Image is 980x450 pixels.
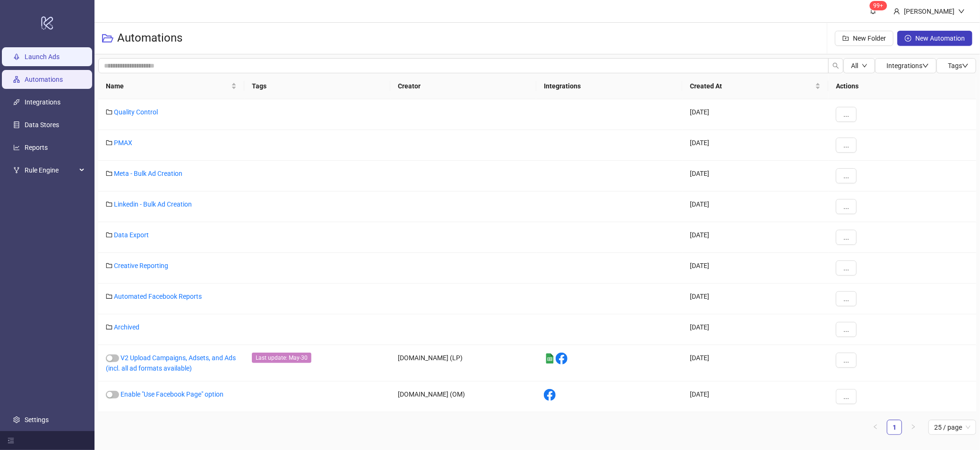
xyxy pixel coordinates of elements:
span: 25 / page [934,420,971,434]
a: Quality Control [114,108,158,116]
button: ... [836,389,857,404]
a: 1 [887,420,902,434]
span: All [851,62,858,69]
th: Tags [244,73,390,99]
a: Enable "Use Facebook Page" option [120,390,224,398]
a: Integrations [25,98,60,106]
th: Name [98,73,244,99]
div: [DATE] [682,161,828,191]
span: ... [843,295,849,303]
button: ... [836,107,857,122]
button: New Automation [897,31,972,46]
span: search [833,62,839,69]
span: ... [843,172,849,180]
span: down [962,62,969,69]
h3: Automations [117,31,182,46]
span: plus-circle [905,35,911,42]
span: New Automation [915,35,965,42]
th: Actions [828,73,976,99]
div: [DATE] [682,253,828,284]
span: folder-open [102,33,113,44]
button: Alldown [843,58,875,73]
a: Automations [25,76,63,83]
span: bell [870,8,877,14]
button: Tagsdown [937,58,976,73]
button: ... [836,353,857,368]
sup: 138 [870,1,887,10]
span: folder [106,109,112,115]
span: folder-add [842,35,849,42]
a: Settings [25,416,49,424]
span: user [894,8,900,15]
li: Next Page [906,420,921,435]
a: Launch Ads [25,53,60,61]
a: Data Stores [25,121,59,129]
div: [DOMAIN_NAME] (LP) [390,345,536,381]
span: folder [106,139,112,146]
span: Name [106,81,229,91]
button: ... [836,199,857,214]
span: fork [13,167,20,173]
span: ... [843,203,849,210]
div: [DATE] [682,222,828,253]
th: Created At [682,73,828,99]
div: [DATE] [682,284,828,314]
button: Integrationsdown [875,58,937,73]
a: Archived [114,323,139,331]
span: right [911,424,916,430]
a: Automated Facebook Reports [114,293,202,300]
span: ... [843,141,849,149]
span: ... [843,264,849,272]
span: folder [106,324,112,330]
button: ... [836,138,857,153]
button: ... [836,230,857,245]
span: down [922,62,929,69]
a: Meta - Bulk Ad Creation [114,170,182,177]
button: ... [836,322,857,337]
th: Creator [390,73,536,99]
li: Previous Page [868,420,883,435]
span: folder [106,293,112,300]
span: ... [843,111,849,118]
span: left [873,424,878,430]
div: [DATE] [682,130,828,161]
span: folder [106,262,112,269]
span: Integrations [886,62,929,69]
button: ... [836,168,857,183]
a: Reports [25,144,48,151]
span: folder [106,232,112,238]
button: right [906,420,921,435]
a: V2 Upload Campaigns, Adsets, and Ads (incl. all ad formats available) [106,354,236,372]
button: ... [836,291,857,306]
span: folder [106,170,112,177]
span: Last update: May-30 [252,353,311,363]
button: ... [836,260,857,276]
a: Linkedin - Bulk Ad Creation [114,200,192,208]
span: ... [843,393,849,400]
div: [DATE] [682,345,828,381]
span: ... [843,356,849,364]
div: [DATE] [682,99,828,130]
a: PMAX [114,139,132,147]
span: ... [843,234,849,241]
a: Data Export [114,231,149,239]
div: [PERSON_NAME] [900,6,958,17]
li: 1 [887,420,902,435]
span: folder [106,201,112,208]
div: [DOMAIN_NAME] (OM) [390,381,536,412]
span: down [958,8,965,15]
div: [DATE] [682,381,828,412]
div: [DATE] [682,314,828,345]
span: menu-fold [8,437,14,444]
div: [DATE] [682,191,828,222]
a: Creative Reporting [114,262,168,269]
span: ... [843,326,849,333]
div: Page Size [928,420,976,435]
th: Integrations [536,73,682,99]
button: left [868,420,883,435]
span: down [862,63,868,69]
button: New Folder [835,31,894,46]
span: Tags [948,62,969,69]
span: Rule Engine [25,161,77,180]
span: New Folder [853,35,886,42]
